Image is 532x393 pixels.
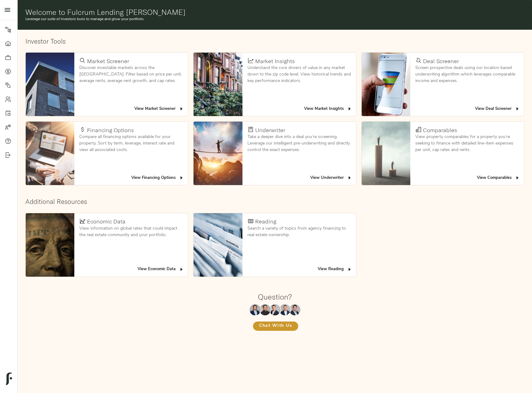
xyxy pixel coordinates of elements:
p: Leverage our suite of investors tools to manage and grow your portfolio. [25,16,524,22]
button: View Financing Options [130,173,185,183]
img: Reading [194,213,242,277]
button: Chat With Us [253,322,298,331]
span: Chat With Us [259,322,292,330]
h1: Welcome to Fulcrum Lending [PERSON_NAME] [25,8,524,16]
span: View Financing Options [131,175,184,182]
p: Understand the core drivers of value in any market down to the zip code level. View historical tr... [247,65,351,84]
span: View Reading [318,266,352,273]
h4: Underwriter [255,127,285,134]
p: Take a deeper dive into a deal you’re screening. Leverage our intelligent pre-underwriting and di... [247,134,351,153]
p: Compare all financing options available for your property. Sort by term, leverage, interest rate ... [79,134,183,153]
button: View Market Insights [303,104,354,114]
p: Search a variety of topics from agency financing to real estate ownership. [247,225,351,238]
h2: Additional Resources [25,198,524,205]
h4: Deal Screener [423,58,459,65]
button: View Economic Data [136,265,185,274]
span: View Market Screener [134,106,184,113]
p: Screen prospective deals using our location based underwriting algorithm which leverages comparab... [415,65,519,84]
img: Underwriter [194,122,242,185]
h4: Market Screener [87,58,129,65]
p: View information on global rates that could impact the real estate community and your portfolio. [79,225,183,238]
h4: Comparables [423,127,457,134]
h4: Market Insights [255,58,295,65]
button: View Deal Screener [473,104,521,114]
img: Economic Data [26,213,74,277]
img: Financing Options [26,122,74,185]
p: Discover investable markets across the [GEOGRAPHIC_DATA]. Filter based on price per unit, average... [79,65,183,84]
h4: Financing Options [87,127,134,134]
img: Market Screener [26,53,74,116]
img: Kenneth Mendonça [259,304,271,315]
button: View Reading [316,265,354,274]
span: View Deal Screener [475,106,520,113]
img: Zach Frizzera [269,304,281,315]
h1: Question? [258,292,292,301]
h4: Reading [255,218,276,225]
h4: Economic Data [87,218,125,225]
img: Richard Le [279,304,290,315]
img: Justin Stamp [289,304,300,315]
p: View property comparables for a property you’re seeking to finance with detailed line-item expens... [415,134,519,153]
button: View Comparables [475,173,521,183]
span: View Underwriter [310,175,352,182]
button: View Underwriter [309,173,354,183]
button: View Market Screener [133,104,185,114]
img: Deal Screener [362,53,410,116]
span: View Comparables [477,175,520,182]
h2: Investor Tools [25,37,524,45]
span: View Market Insights [304,106,352,113]
img: Market Insights [194,53,242,116]
img: Maxwell Wu [250,304,261,315]
span: View Economic Data [137,266,184,273]
img: Comparables [362,122,410,185]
